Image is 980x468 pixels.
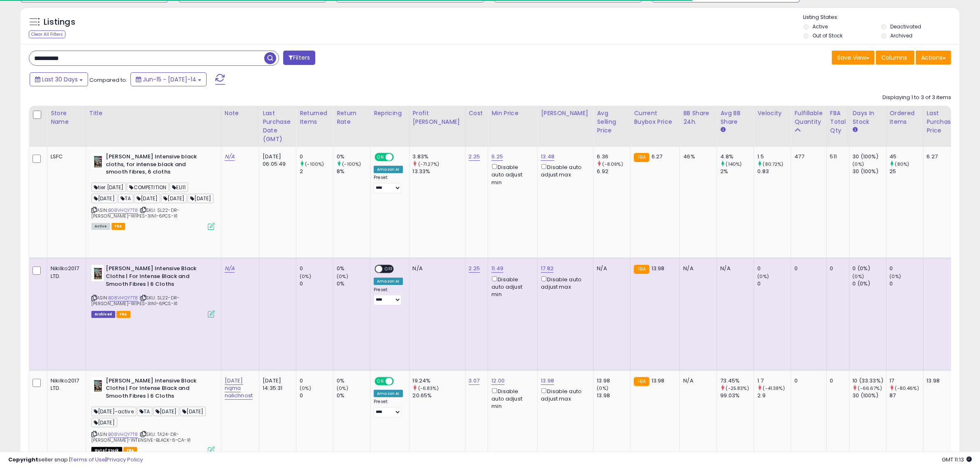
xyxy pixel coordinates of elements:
[541,109,590,118] div: [PERSON_NAME]
[541,387,587,403] div: Disable auto adjust max
[634,265,649,274] small: FBA
[337,385,348,392] small: (0%)
[106,377,206,402] b: [PERSON_NAME] Intensive Black Cloths | For Intense Black and Smooth Fibres | 6 Cloths
[895,161,910,167] small: (80%)
[413,153,465,160] div: 3.83%
[337,168,370,175] div: 8%
[853,392,886,399] div: 30 (100%)
[143,75,196,83] span: Jun-15 - [DATE]-14
[44,16,75,28] h5: Listings
[927,109,957,135] div: Last Purchase Price
[853,265,886,272] div: 0 (0%)
[300,168,333,175] div: 2
[127,183,169,192] span: COMPETITION
[683,377,710,385] div: N/A
[374,399,403,417] div: Preset:
[726,161,742,167] small: (140%)
[890,153,923,160] div: 45
[116,311,130,318] span: FBA
[337,280,370,287] div: 0%
[374,390,403,397] div: Amazon AI
[91,265,104,281] img: 41uqHvYO8TL._SL40_.jpg
[757,280,791,287] div: 0
[413,392,465,399] div: 20.65%
[91,223,110,230] span: All listings currently available for purchase on Amazon
[597,168,630,175] div: 6.92
[890,168,923,175] div: 25
[300,109,330,126] div: Returned Items
[652,264,665,272] span: 13.98
[413,265,459,272] div: N/A
[491,264,503,273] a: 11.49
[300,392,333,399] div: 0
[342,161,361,167] small: (-100%)
[812,32,843,39] label: Out of Stock
[757,168,791,175] div: 0.83
[337,265,370,272] div: 0%
[123,447,137,454] span: FBA
[634,153,649,162] small: FBA
[91,311,115,318] span: Listings that have been deleted from Seller Central
[720,109,750,126] div: Avg BB Share
[300,377,333,385] div: 0
[890,109,920,126] div: Ordered Items
[794,109,823,126] div: Fulfillable Quantity
[890,392,923,399] div: 87
[853,161,864,167] small: (0%)
[112,223,126,230] span: FBA
[491,109,534,118] div: Min Price
[225,109,256,118] div: Note
[830,377,843,385] div: 0
[225,264,235,273] a: N/A
[763,161,784,167] small: (80.72%)
[890,265,923,272] div: 0
[830,109,846,135] div: FBA Total Qty
[757,265,791,272] div: 0
[757,377,791,385] div: 1.7
[91,294,179,307] span: | SKU: SL22-DR-[PERSON_NAME]-WIPES-3IN1-6PCS-X1
[300,153,333,160] div: 0
[263,109,293,144] div: Last Purchase Date (GMT)
[683,265,710,272] div: N/A
[337,273,348,280] small: (0%)
[757,153,791,160] div: 1.5
[29,30,65,38] div: Clear All Filters
[413,168,465,175] div: 13.33%
[91,194,117,203] span: [DATE]
[597,392,630,399] div: 13.98
[720,168,754,175] div: 2%
[337,377,370,385] div: 0%
[30,72,88,86] button: Last 30 Days
[853,126,858,134] small: Days In Stock.
[830,153,843,160] div: 511
[413,109,462,126] div: Profit [PERSON_NAME]
[683,109,713,126] div: BB Share 24h.
[51,109,82,126] div: Store Name
[812,23,828,30] label: Active
[418,385,439,392] small: (-6.83%)
[225,377,253,400] a: [DATE] nqma nalichnost
[8,456,143,464] div: seller snap | |
[794,265,820,272] div: 0
[794,377,820,385] div: 0
[106,153,206,178] b: [PERSON_NAME] Intensive black cloths, for intense black and smooth fibres, 6 cloths
[283,51,315,65] button: Filters
[763,385,785,392] small: (-41.38%)
[161,194,187,203] span: [DATE]
[916,51,951,65] button: Actions
[337,109,367,126] div: Return Rate
[91,207,179,219] span: | SKU: SL22-DR-[PERSON_NAME]-WIPES-3IN1-6PCS-X1
[541,275,587,291] div: Disable auto adjust max
[305,161,324,167] small: (-100%)
[890,23,921,30] label: Deactivated
[882,94,951,102] div: Displaying 1 to 3 of 3 items
[683,153,710,160] div: 46%
[541,153,554,161] a: 13.48
[300,273,311,280] small: (0%)
[853,153,886,160] div: 30 (100%)
[170,183,188,192] span: ELI11
[300,280,333,287] div: 0
[876,51,915,65] button: Columns
[541,377,554,385] a: 13.98
[853,377,886,385] div: 10 (33.33%)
